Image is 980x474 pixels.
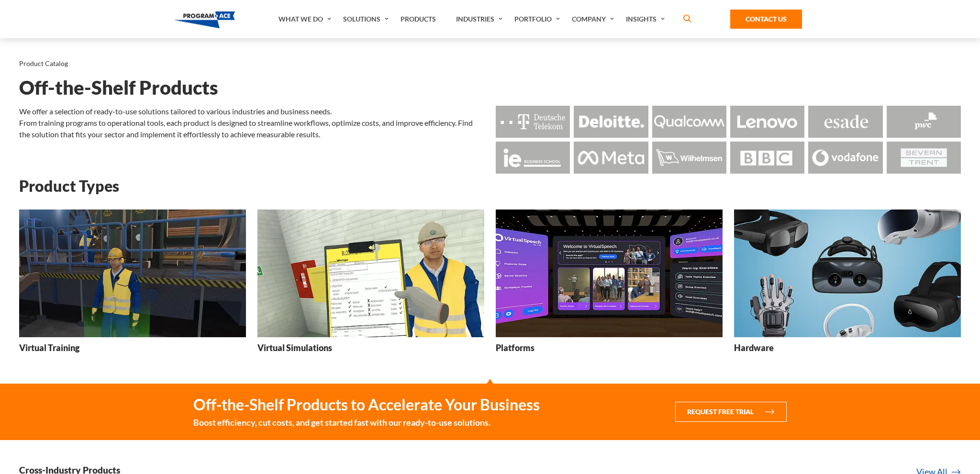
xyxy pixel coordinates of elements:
img: Logo - Esade [808,106,882,138]
img: Virtual Training [19,209,246,337]
h1: Off-the-Shelf Products [19,79,961,96]
h2: Product Types [19,177,961,194]
a: Hardware [734,209,961,361]
img: Logo - Meta [574,142,648,174]
img: Logo - Ie Business School [496,142,570,174]
a: Contact Us [730,10,802,29]
p: From training programs to operational tools, each product is designed to streamline workflows, op... [19,117,484,140]
img: Logo - BBC [730,142,804,174]
h3: Hardware [734,342,774,354]
img: Virtual Simulations [257,209,484,337]
img: Logo - Pwc [887,106,961,138]
h3: Platforms [496,342,535,354]
img: Logo - Vodafone [808,142,882,174]
img: Platforms [496,209,723,337]
img: Logo - Deloitte [574,106,648,138]
img: Logo - Deutsche Telekom [496,106,570,138]
a: Platforms [496,209,723,361]
img: Logo - Wilhemsen [652,142,726,174]
small: Boost efficiency, cut costs, and get started fast with our ready-to-use solutions. [193,416,540,429]
h3: Virtual Simulations [257,342,332,354]
nav: breadcrumb [19,57,961,70]
a: Virtual Simulations [257,209,484,361]
img: Program-Ace [174,11,235,28]
h3: Virtual Training [19,342,79,354]
img: Logo - Qualcomm [652,106,726,138]
button: Request Free Trial [675,402,787,422]
li: Product Catalog [19,57,68,70]
img: Logo - Seven Trent [887,142,961,174]
img: Hardware [734,209,961,337]
a: Virtual Training [19,209,246,361]
p: We offer a selection of ready-to-use solutions tailored to various industries and business needs. [19,106,484,117]
img: Logo - Lenovo [730,106,804,138]
strong: Off-the-Shelf Products to Accelerate Your Business [193,395,540,414]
